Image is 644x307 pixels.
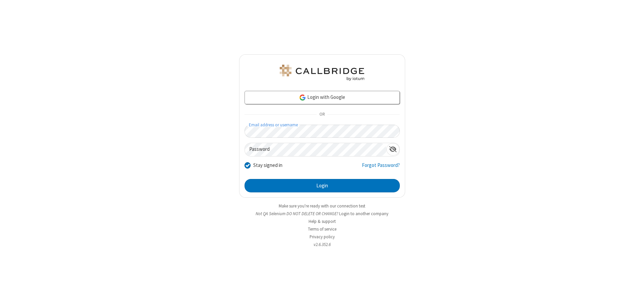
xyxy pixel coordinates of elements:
button: Login to another company [339,210,388,217]
a: Forgot Password? [362,162,400,174]
a: Help & support [309,219,336,224]
button: Login [245,179,400,192]
a: Make sure you're ready with our connection test [279,203,365,209]
input: Password [245,143,386,156]
a: Privacy policy [310,234,335,240]
img: QA Selenium DO NOT DELETE OR CHANGE [278,65,366,81]
span: OR [317,110,327,119]
a: Login with Google [245,91,400,104]
img: google-icon.png [299,94,306,101]
label: Stay signed in [253,162,282,169]
input: Email address or username [245,125,400,138]
li: Not QA Selenium DO NOT DELETE OR CHANGE? [239,210,405,217]
a: Terms of service [308,226,336,232]
li: v2.6.352.6 [239,241,405,248]
div: Show password [386,143,399,156]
